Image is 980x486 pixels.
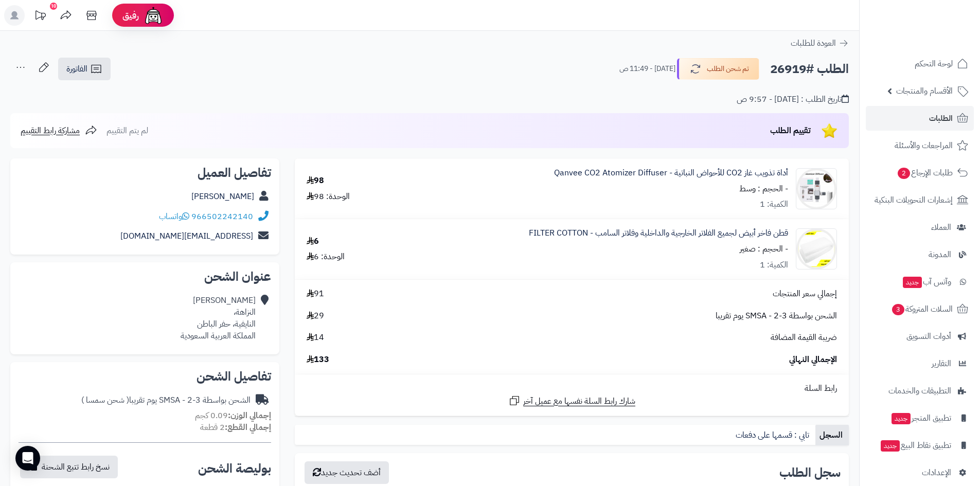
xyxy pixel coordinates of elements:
span: السلات المتروكة [891,302,953,316]
span: التقارير [932,356,951,371]
strong: إجمالي الوزن: [228,409,271,422]
a: أداة تذويب غاز CO2 للأحواض النباتية - Qanvee CO2 Atomizer Diffuser [554,167,788,179]
span: الإعدادات [922,465,951,480]
a: قطن فاخر أبيض لجميع الفلاتر الخارجية والداخلية وفلاتر السامب - FILTER COTTON [529,227,788,239]
span: طلبات الإرجاع [897,166,953,180]
div: الشحن بواسطة SMSA - 2-3 يوم تقريبا [81,394,251,406]
a: إشعارات التحويلات البنكية [866,188,974,212]
a: واتساب [159,210,189,223]
img: ai-face.png [143,5,164,26]
small: [DATE] - 11:49 ص [619,64,675,74]
span: الإجمالي النهائي [789,354,837,366]
div: الكمية: 1 [760,259,788,271]
div: تاريخ الطلب : [DATE] - 9:57 ص [737,94,849,105]
span: 133 [307,354,329,366]
span: 2 [898,168,910,179]
div: الكمية: 1 [760,199,788,210]
span: أدوات التسويق [906,329,951,344]
small: - الحجم : صغير [740,243,788,255]
span: تقييم الطلب [770,124,811,137]
div: 10 [50,3,57,10]
span: رفيق [122,9,139,22]
span: الفاتورة [66,63,87,75]
a: السجل [815,425,849,445]
a: السلات المتروكة3 [866,297,974,321]
span: جديد [903,277,922,288]
span: الشحن بواسطة SMSA - 2-3 يوم تقريبا [716,310,837,322]
img: 1640021974-Aquarium-CO2-Regulator-Fish-Tank-CO2-Atomizer-Diffuser-External-Reactor-for-12-16mm-16... [796,168,836,209]
div: الوحدة: 98 [307,191,350,203]
a: أدوات التسويق [866,324,974,349]
h3: سجل الطلب [779,466,841,479]
a: تطبيق المتجرجديد [866,406,974,430]
a: مشاركة رابط التقييم [21,124,97,137]
span: شارك رابط السلة نفسها مع عميل آخر [523,395,635,407]
button: أضف تحديث جديد [305,461,389,484]
button: نسخ رابط تتبع الشحنة [20,456,118,478]
div: Open Intercom Messenger [15,446,40,471]
a: تحديثات المنصة [27,5,53,28]
a: التقارير [866,351,974,376]
span: الطلبات [929,111,953,125]
a: تطبيق نقاط البيعجديد [866,433,974,458]
span: ضريبة القيمة المضافة [771,332,837,344]
div: 98 [307,175,324,187]
span: تطبيق نقاط البيع [880,438,951,453]
span: جديد [881,440,900,452]
a: طلبات الإرجاع2 [866,160,974,185]
span: نسخ رابط تتبع الشحنة [42,461,110,473]
h2: تفاصيل العميل [19,167,271,179]
a: المدونة [866,242,974,267]
span: لوحة التحكم [915,57,953,71]
span: وآتس آب [902,275,951,289]
span: التطبيقات والخدمات [888,384,951,398]
a: التطبيقات والخدمات [866,379,974,403]
span: مشاركة رابط التقييم [21,124,80,137]
a: تابي : قسمها على دفعات [732,425,815,445]
span: 3 [892,304,904,315]
a: العملاء [866,215,974,240]
a: المراجعات والأسئلة [866,133,974,158]
a: شارك رابط السلة نفسها مع عميل آخر [508,394,635,407]
a: الطلبات [866,106,974,131]
a: الفاتورة [58,58,111,80]
a: 966502242140 [191,210,253,223]
div: 6 [307,236,319,247]
a: [PERSON_NAME] [191,190,254,203]
a: لوحة التحكم [866,51,974,76]
strong: إجمالي القطع: [225,421,271,434]
span: المدونة [929,247,951,262]
div: رابط السلة [299,383,845,394]
small: 2 قطعة [200,421,271,434]
h2: تفاصيل الشحن [19,370,271,383]
img: 1640927824-ledq_baSckdrqopcd9d2ffx0q_dfpSSrogressixvedf-90x90.jpg [796,228,836,269]
span: ( شحن سمسا ) [81,394,129,406]
a: العودة للطلبات [791,37,849,49]
div: الوحدة: 6 [307,251,345,263]
span: 91 [307,288,324,300]
div: [PERSON_NAME] النزاهة، النايفية، حفر الباطن المملكة العربية السعودية [181,295,256,341]
span: إشعارات التحويلات البنكية [875,193,953,207]
span: الأقسام والمنتجات [896,84,953,98]
span: لم يتم التقييم [106,124,148,137]
span: إجمالي سعر المنتجات [773,288,837,300]
span: المراجعات والأسئلة [895,138,953,153]
span: جديد [892,413,911,424]
h2: الطلب #26919 [770,59,849,80]
a: وآتس آبجديد [866,269,974,294]
h2: عنوان الشحن [19,271,271,283]
span: العملاء [931,220,951,235]
span: العودة للطلبات [791,37,836,49]
span: 14 [307,332,324,344]
button: تم شحن الطلب [677,58,759,80]
a: الإعدادات [866,460,974,485]
a: [EMAIL_ADDRESS][DOMAIN_NAME] [120,230,253,242]
h2: بوليصة الشحن [198,462,271,475]
span: تطبيق المتجر [890,411,951,425]
small: - الحجم : وسط [739,183,788,195]
small: 0.09 كجم [195,409,271,422]
span: 29 [307,310,324,322]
